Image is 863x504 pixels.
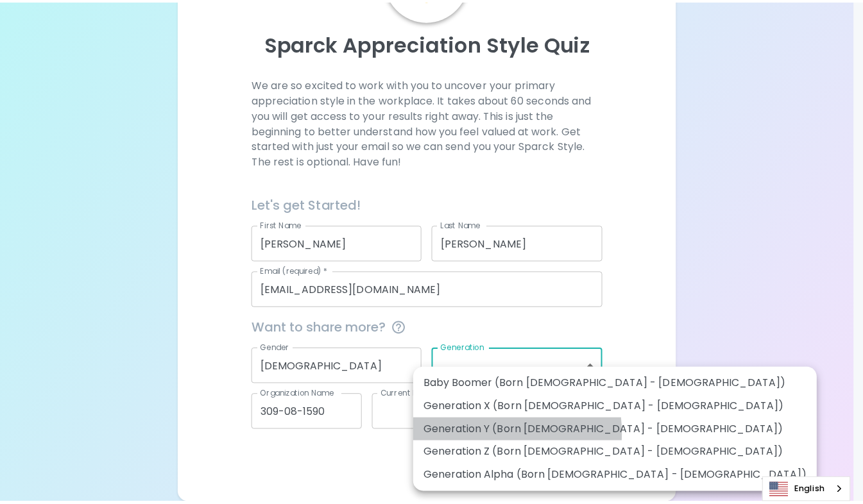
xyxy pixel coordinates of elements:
li: Generation Y (Born [DEMOGRAPHIC_DATA] - [DEMOGRAPHIC_DATA]) [418,419,826,442]
aside: Language selected: English [771,479,860,504]
li: Generation Alpha (Born [DEMOGRAPHIC_DATA] - [DEMOGRAPHIC_DATA]) [418,466,826,489]
div: Language [771,479,860,504]
li: Generation Z (Born [DEMOGRAPHIC_DATA] - [DEMOGRAPHIC_DATA]) [418,442,826,466]
li: Generation X (Born [DEMOGRAPHIC_DATA] - [DEMOGRAPHIC_DATA]) [418,396,826,419]
a: English [771,480,859,503]
li: Baby Boomer (Born [DEMOGRAPHIC_DATA] - [DEMOGRAPHIC_DATA]) [418,373,826,396]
